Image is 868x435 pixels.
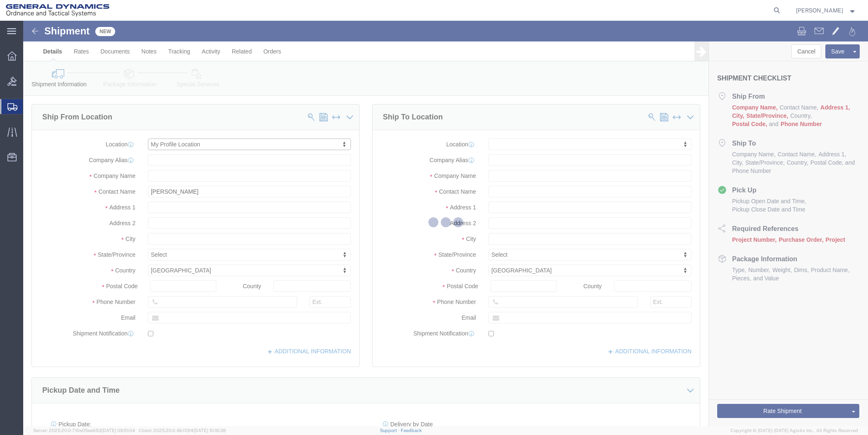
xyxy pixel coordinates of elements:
span: [DATE] 10:16:38 [193,428,226,433]
a: Support [380,428,401,433]
span: Mariano Maldonado [796,6,843,15]
span: [DATE] 09:51:04 [102,428,135,433]
span: Copyright © [DATE]-[DATE] Agistix Inc., All Rights Reserved [730,427,858,434]
button: [PERSON_NAME] [795,5,857,15]
img: logo [6,4,109,17]
span: Client: 2025.20.0-8b113f4 [139,428,226,433]
a: Feedback [401,428,422,433]
span: Server: 2025.20.0-710e05ee653 [33,428,135,433]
